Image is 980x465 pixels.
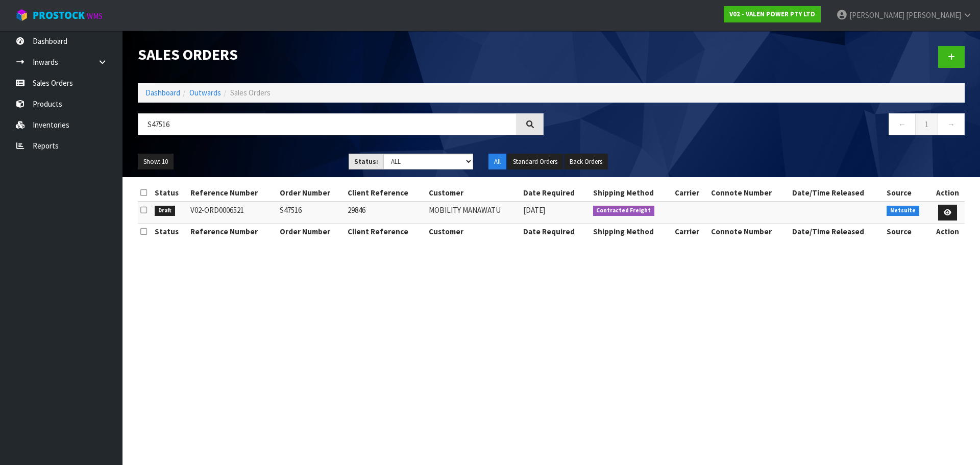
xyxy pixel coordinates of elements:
td: V02-ORD0006521 [188,202,277,224]
span: Contracted Freight [593,206,655,216]
nav: Page navigation [559,113,965,138]
th: Client Reference [345,185,426,201]
th: Shipping Method [591,224,672,240]
th: Carrier [672,224,708,240]
span: Draft [155,206,175,216]
a: 1 [915,113,938,135]
button: Show: 10 [138,154,174,170]
a: Outwards [189,88,221,97]
button: All [488,154,506,170]
th: Date/Time Released [790,185,884,201]
th: Action [930,185,965,201]
th: Carrier [672,185,708,201]
a: Dashboard [145,88,180,97]
small: WMS [87,11,103,21]
th: Client Reference [345,224,426,240]
th: Order Number [277,185,346,201]
strong: Status: [354,157,378,166]
th: Customer [426,224,521,240]
th: Source [884,185,930,201]
span: [PERSON_NAME] [906,10,961,20]
th: Reference Number [188,224,277,240]
th: Action [930,224,965,240]
th: Date Required [521,185,590,201]
td: 29846 [345,202,426,224]
th: Customer [426,185,521,201]
td: S47516 [277,202,346,224]
th: Order Number [277,224,346,240]
button: Back Orders [564,154,608,170]
span: Sales Orders [230,88,271,97]
span: [DATE] [523,205,545,215]
th: Connote Number [708,224,789,240]
span: Netsuite [887,206,919,216]
th: Connote Number [708,185,789,201]
strong: V02 - VALEN POWER PTY LTD [729,10,815,18]
th: Reference Number [188,185,277,201]
th: Status [152,185,188,201]
td: MOBILITY MANAWATU [426,202,521,224]
img: cube-alt.png [15,9,28,21]
th: Date Required [521,224,590,240]
th: Shipping Method [591,185,672,201]
h1: Sales Orders [138,46,544,63]
a: ← [889,113,916,135]
input: Search sales orders [138,113,517,135]
th: Source [884,224,930,240]
th: Date/Time Released [790,224,884,240]
span: ProStock [33,9,85,22]
button: Standard Orders [507,154,563,170]
th: Status [152,224,188,240]
a: → [938,113,965,135]
span: [PERSON_NAME] [849,10,904,20]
